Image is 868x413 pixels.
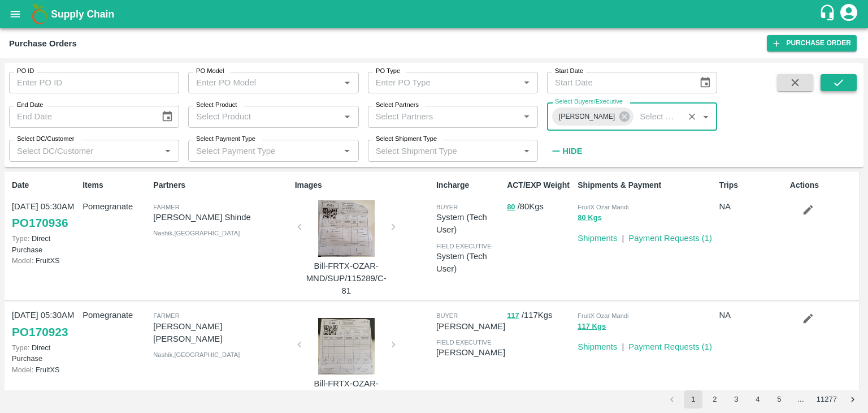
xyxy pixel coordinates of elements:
p: FruitXS [12,255,78,266]
p: Partners [153,179,290,191]
p: [PERSON_NAME] [PERSON_NAME] [153,320,290,346]
button: Open [519,75,534,90]
p: [DATE] 05:30AM [12,200,78,213]
label: Select Shipment Type [376,135,437,144]
button: Open [519,144,534,158]
span: FruitX Ozar Mandi [578,312,628,319]
p: Bill-FRTX-OZAR-MND/SUP/115289/C-81 [304,260,389,298]
input: Select Product [192,109,336,124]
button: Go to page 11277 [813,390,840,408]
p: [DATE] 05:30AM [12,309,78,321]
input: Enter PO Type [371,75,516,90]
p: Items [83,179,149,191]
p: Date [12,179,78,191]
p: Pomegranate [83,200,149,213]
p: Incharge [436,179,502,191]
span: [PERSON_NAME] [552,111,622,123]
a: Payment Requests (1) [628,342,712,351]
button: Choose date [157,106,178,127]
span: Model: [12,365,33,374]
button: Open [340,109,354,124]
p: [PERSON_NAME] [436,346,505,359]
button: 80 [507,201,515,214]
span: buyer [436,204,458,210]
a: PO170923 [12,322,68,342]
label: Select DC/Customer [17,135,74,144]
p: Actions [790,179,856,191]
span: FruitX Ozar Mandi [578,204,628,210]
span: field executive [436,339,492,346]
label: PO ID [17,67,34,76]
label: End Date [17,101,43,110]
b: Supply Chain [51,8,114,20]
span: buyer [436,312,458,319]
a: Supply Chain [51,6,819,22]
span: Type: [12,343,29,352]
button: open drawer [2,1,28,27]
label: PO Model [196,67,224,76]
p: System (Tech User) [436,211,502,236]
p: [PERSON_NAME] [436,320,505,333]
input: Select DC/Customer [12,143,157,158]
div: [PERSON_NAME] [552,107,633,126]
a: Payment Requests (1) [628,234,712,243]
input: End Date [9,106,152,127]
p: ACT/EXP Weight [507,179,573,191]
button: Go to page 2 [706,390,724,408]
label: Select Partners [376,101,419,110]
button: Hide [547,141,585,161]
p: Direct Purchase [12,342,78,364]
input: Enter PO ID [9,72,179,93]
input: Start Date [547,72,690,93]
p: System (Tech User) [436,250,502,276]
input: Enter PO Model [192,75,336,90]
span: Nashik , [GEOGRAPHIC_DATA] [153,230,240,236]
input: Select Buyers/Executive [635,109,680,124]
span: Nashik , [GEOGRAPHIC_DATA] [153,351,240,358]
button: Open [698,109,713,124]
input: Select Payment Type [192,143,322,158]
p: / 80 Kgs [507,200,573,213]
span: Farmer [153,204,179,210]
button: Go to page 5 [770,390,788,408]
p: Trips [719,179,785,191]
button: Go to page 4 [749,390,767,408]
button: Choose date [695,72,716,93]
input: Select Shipment Type [371,143,501,158]
span: Farmer [153,312,179,319]
button: Clear [684,109,700,124]
div: customer-support [819,4,839,24]
span: field executive [436,243,492,249]
label: Select Buyers/Executive [555,97,623,106]
p: NA [719,309,785,321]
span: Type: [12,234,29,243]
p: Direct Purchase [12,233,78,255]
a: Purchase Order [767,35,857,51]
button: Open [519,109,534,124]
nav: pagination navigation [661,390,863,408]
div: Purchase Orders [9,36,77,51]
button: Open [160,144,175,158]
p: Pomegranate [83,309,149,321]
p: Shipments & Payment [578,179,714,191]
button: 80 Kgs [578,212,602,225]
div: | [617,336,624,353]
div: … [792,394,810,405]
div: account of current user [839,2,859,26]
button: Go to next page [844,390,862,408]
a: Shipments [578,234,617,243]
button: 117 Kgs [578,320,606,333]
p: / 117 Kgs [507,309,573,322]
button: Open [340,144,354,158]
p: NA [719,200,785,213]
a: PO170936 [12,213,68,233]
label: Select Payment Type [196,135,255,144]
strong: Hide [562,147,582,156]
img: logo [28,3,51,25]
label: Start Date [555,67,583,76]
p: Images [295,179,432,191]
button: 117 [507,309,519,322]
p: [PERSON_NAME] Shinde [153,211,290,223]
button: Open [340,75,354,90]
label: Select Product [196,101,237,110]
